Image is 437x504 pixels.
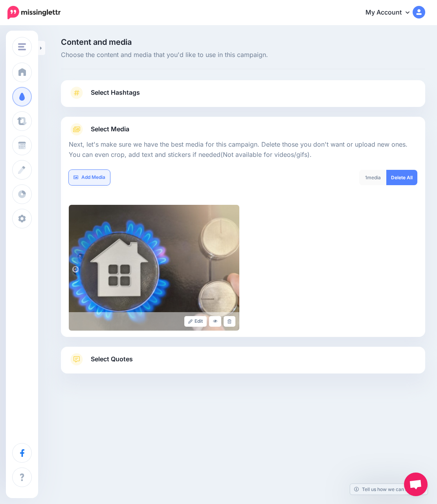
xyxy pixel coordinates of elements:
[69,136,417,331] div: Select Media
[69,140,417,160] p: Next, let's make sure we have the best media for this campaign. Delete those you don't want or up...
[358,3,425,22] a: My Account
[18,43,26,50] img: menu.png
[359,170,387,185] div: media
[350,484,428,495] a: Tell us how we can improve
[61,50,425,60] span: Choose the content and media that you'd like to use in this campaign.
[365,175,367,180] span: 1
[69,170,110,185] a: Add Media
[184,316,207,327] a: Edit
[61,38,425,46] span: Content and media
[69,205,239,331] img: 6d529c901597350241e9acad6a64e5ed_large.jpg
[69,86,417,107] a: Select Hashtags
[91,87,140,98] span: Select Hashtags
[91,354,133,364] span: Select Quotes
[69,353,417,373] a: Select Quotes
[91,124,129,134] span: Select Media
[404,473,428,496] a: Open chat
[69,123,417,136] a: Select Media
[386,170,417,185] a: Delete All
[7,6,61,19] img: Missinglettr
